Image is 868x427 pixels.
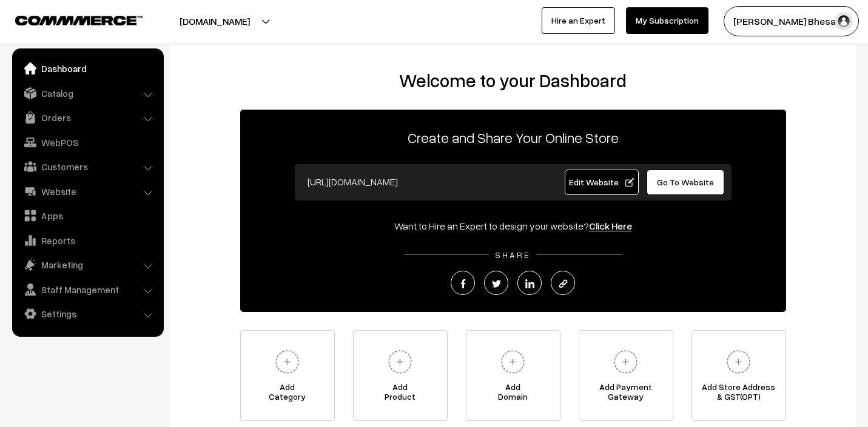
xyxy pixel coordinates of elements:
span: Add Product [354,382,447,406]
a: Staff Management [15,279,160,300]
a: Catalog [15,82,160,104]
span: Edit Website [569,177,634,187]
a: WebPOS [15,131,160,153]
a: Dashboard [15,58,160,79]
a: My Subscription [626,7,708,34]
button: [PERSON_NAME] Bhesani… [724,6,859,36]
a: AddProduct [353,330,448,421]
img: plus.svg [383,345,417,379]
a: Website [15,180,160,202]
img: plus.svg [496,345,530,379]
span: SHARE [489,250,537,260]
span: Add Category [241,382,334,406]
a: Reports [15,230,160,251]
a: Orders [15,107,160,128]
a: Add PaymentGateway [579,330,673,421]
img: plus.svg [722,345,755,379]
span: Go To Website [657,177,714,187]
a: Marketing [15,254,160,276]
a: AddCategory [240,330,335,421]
a: Customers [15,156,160,177]
a: Hire an Expert [542,7,615,34]
h2: Welcome to your Dashboard [182,70,844,91]
img: plus.svg [271,345,304,379]
div: Want to Hire an Expert to design your website? [240,219,786,233]
a: Go To Website [647,170,725,195]
span: Add Payment Gateway [579,382,673,406]
img: COMMMERCE [15,16,143,25]
a: Edit Website [565,170,639,195]
img: user [835,12,853,30]
span: Add Domain [466,382,560,406]
a: AddDomain [466,330,560,421]
a: Click Here [589,220,632,232]
button: [DOMAIN_NAME] [137,6,292,36]
span: Add Store Address & GST(OPT) [692,382,786,406]
p: Create and Share Your Online Store [240,127,786,148]
a: Apps [15,205,160,227]
a: Settings [15,303,160,325]
a: Add Store Address& GST(OPT) [691,330,786,421]
a: COMMMERCE [15,12,121,27]
img: plus.svg [609,345,642,379]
